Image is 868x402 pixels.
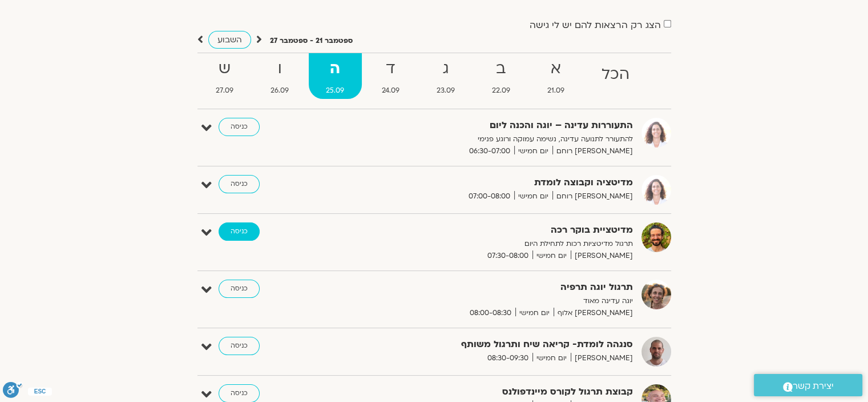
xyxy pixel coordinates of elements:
[270,35,353,47] p: ספטמבר 21 - ספטמבר 27
[253,56,306,82] strong: ו
[364,85,417,97] span: 24.09
[532,250,571,262] span: יום חמישי
[309,53,362,99] a: ה25.09
[552,145,633,157] span: [PERSON_NAME] רוחם
[552,190,633,202] span: [PERSON_NAME] רוחם
[530,53,582,99] a: א21.09
[309,85,362,97] span: 25.09
[219,118,260,136] a: כניסה
[530,20,661,30] label: הצג רק הרצאות להם יש לי גישה
[219,222,260,241] a: כניסה
[514,145,552,157] span: יום חמישי
[554,307,633,319] span: [PERSON_NAME] אלוף
[515,307,554,319] span: יום חמישי
[199,56,251,82] strong: ש
[465,190,514,202] span: 07:00-08:00
[474,56,527,82] strong: ב
[353,384,633,400] strong: קבוצת תרגול לקורס מיינדפולנס
[571,250,633,262] span: [PERSON_NAME]
[353,280,633,295] strong: תרגול יוגה תרפיה
[514,190,552,202] span: יום חמישי
[353,175,633,190] strong: מדיטציה וקבוצה לומדת
[353,133,633,145] p: להתעורר לתנועה עדינה, נשימה עמוקה ורוגע פנימי
[793,379,834,394] span: יצירת קשר
[364,53,417,99] a: ד24.09
[419,56,472,82] strong: ג
[474,85,527,97] span: 22.09
[419,53,472,99] a: ג23.09
[483,352,532,364] span: 08:30-09:30
[353,337,633,352] strong: סנגהה לומדת- קריאה שיח ותרגול משותף
[219,280,260,298] a: כניסה
[353,118,633,133] strong: התעוררות עדינה – יוגה והכנה ליום
[419,85,472,97] span: 23.09
[465,145,514,157] span: 06:30-07:00
[364,56,417,82] strong: ד
[253,53,306,99] a: ו26.09
[571,352,633,364] span: [PERSON_NAME]
[199,85,251,97] span: 27.09
[353,295,633,307] p: יוגה עדינה מאוד
[219,175,260,193] a: כניסה
[353,238,633,250] p: תרגול מדיטציות רכות לתחילת היום
[217,34,242,45] span: השבוע
[584,62,647,87] strong: הכל
[754,374,862,396] a: יצירת קשר
[530,56,582,82] strong: א
[253,85,306,97] span: 26.09
[208,31,251,49] a: השבוע
[309,56,362,82] strong: ה
[474,53,527,99] a: ב22.09
[219,337,260,355] a: כניסה
[466,307,515,319] span: 08:00-08:30
[530,85,582,97] span: 21.09
[584,53,647,99] a: הכל
[353,222,633,238] strong: מדיטציית בוקר רכה
[199,53,251,99] a: ש27.09
[532,352,571,364] span: יום חמישי
[483,250,532,262] span: 07:30-08:00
